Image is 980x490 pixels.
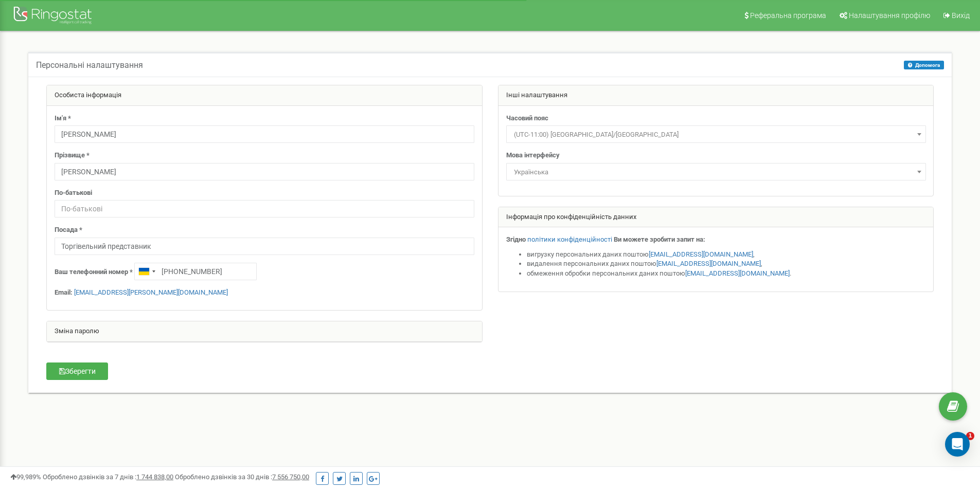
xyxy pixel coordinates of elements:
[55,188,92,198] label: По-батькові
[55,238,474,255] input: Посада
[55,114,71,123] label: Ім'я *
[904,61,944,69] button: Допомога
[527,259,926,269] li: видалення персональних даних поштою ,
[55,288,73,296] strong: Email:
[134,263,257,280] input: +1-800-555-55-55
[966,432,974,440] span: 1
[10,473,41,481] span: 99,989%
[506,235,526,243] strong: Згідно
[510,165,922,179] span: Українська
[136,473,173,481] u: 1 744 838,00
[510,128,922,142] span: (UTC-11:00) Pacific/Midway
[47,321,482,342] div: Зміна паролю
[506,125,926,143] span: (UTC-11:00) Pacific/Midway
[46,362,108,380] button: Зберегти
[945,432,970,457] div: Open Intercom Messenger
[649,250,753,258] a: [EMAIL_ADDRESS][DOMAIN_NAME]
[55,163,474,180] input: Прізвище
[498,207,934,228] div: Інформація про конфіденційність данних
[55,125,474,143] input: Ім'я
[656,260,761,267] a: [EMAIL_ADDRESS][DOMAIN_NAME]
[952,11,970,20] span: Вихід
[849,11,930,20] span: Налаштування профілю
[614,235,705,243] strong: Ви можете зробити запит на:
[55,151,90,160] label: Прізвище *
[135,263,158,280] div: Telephone country code
[498,85,934,106] div: Інші налаштування
[55,267,133,277] label: Ваш телефонний номер *
[74,288,228,296] a: [EMAIL_ADDRESS][PERSON_NAME][DOMAIN_NAME]
[36,61,143,70] h5: Персональні налаштування
[175,473,309,481] span: Оброблено дзвінків за 30 днів :
[272,473,309,481] u: 7 556 750,00
[43,473,173,481] span: Оброблено дзвінків за 7 днів :
[750,11,826,20] span: Реферальна програма
[506,151,560,160] label: Мова інтерфейсу
[55,200,474,217] input: По-батькові
[506,163,926,180] span: Українська
[527,235,612,243] a: політики конфіденційності
[527,269,926,279] li: обмеження обробки персональних даних поштою .
[506,114,548,123] label: Часовий пояс
[47,85,482,106] div: Особиста інформація
[55,225,82,235] label: Посада *
[527,250,926,260] li: вигрузку персональних даних поштою ,
[685,269,790,277] a: [EMAIL_ADDRESS][DOMAIN_NAME]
